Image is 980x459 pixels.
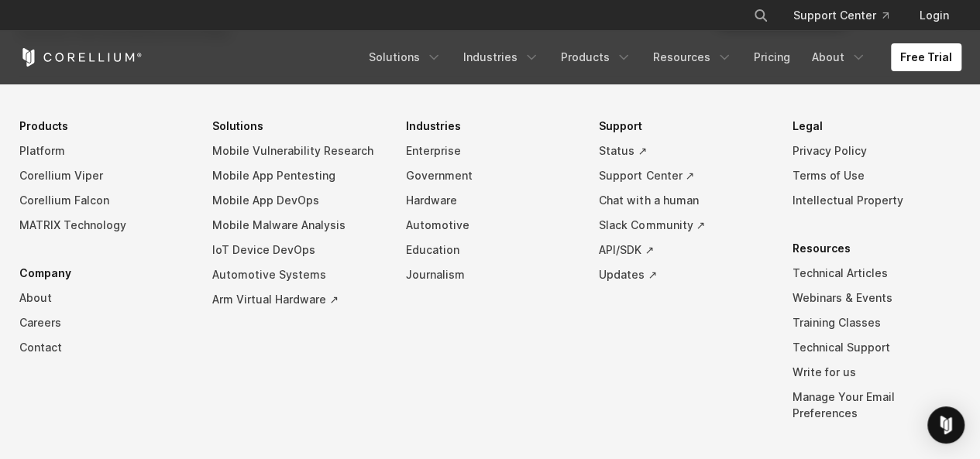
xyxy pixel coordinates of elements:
[212,139,381,163] a: Mobile Vulnerability Research
[781,2,901,29] a: Support Center
[793,385,961,426] a: Manage Your Email Preferences
[793,310,961,335] a: Training Classes
[212,213,381,238] a: Mobile Malware Analysis
[907,2,961,29] a: Login
[212,188,381,213] a: Mobile App DevOps
[891,43,961,71] a: Free Trial
[644,43,741,71] a: Resources
[744,43,799,71] a: Pricing
[19,114,961,449] div: Navigation Menu
[793,286,961,310] a: Webinars & Events
[599,139,768,163] a: Status ↗
[19,188,188,213] a: Corellium Falcon
[19,48,143,67] a: Corellium Home
[599,262,768,287] a: Updates ↗
[359,43,451,71] a: Solutions
[406,139,575,163] a: Enterprise
[552,43,641,71] a: Products
[212,163,381,188] a: Mobile App Pentesting
[793,261,961,286] a: Technical Articles
[359,43,961,71] div: Navigation Menu
[793,188,961,213] a: Intellectual Property
[599,213,768,238] a: Slack Community ↗
[212,287,381,312] a: Arm Virtual Hardware ↗
[212,262,381,287] a: Automotive Systems
[19,310,188,335] a: Careers
[599,188,768,213] a: Chat with a human
[406,163,575,188] a: Government
[599,163,768,188] a: Support Center ↗
[793,163,961,188] a: Terms of Use
[793,360,961,385] a: Write for us
[19,286,188,310] a: About
[927,406,965,444] div: Open Intercom Messenger
[406,188,575,213] a: Hardware
[406,262,575,287] a: Journalism
[599,238,768,262] a: API/SDK ↗
[19,335,188,360] a: Contact
[406,238,575,262] a: Education
[19,139,188,163] a: Platform
[793,335,961,360] a: Technical Support
[803,43,875,71] a: About
[793,139,961,163] a: Privacy Policy
[734,2,961,29] div: Navigation Menu
[747,2,775,29] button: Search
[406,213,575,238] a: Automotive
[212,238,381,262] a: IoT Device DevOps
[454,43,548,71] a: Industries
[19,213,188,238] a: MATRIX Technology
[19,163,188,188] a: Corellium Viper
